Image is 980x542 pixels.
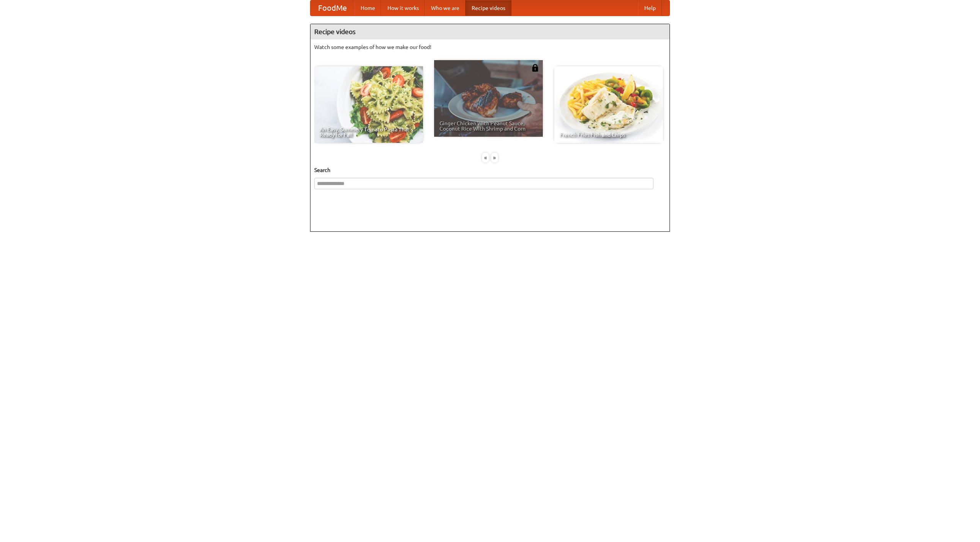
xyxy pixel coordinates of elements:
[531,64,539,72] img: 483408.png
[314,66,423,143] a: An Easy, Summery Tomato Pasta That's Ready for Fall
[314,166,666,174] h5: Search
[320,127,418,138] span: An Easy, Summery Tomato Pasta That's Ready for Fall
[491,153,498,162] div: »
[310,0,354,16] a: FoodMe
[554,66,663,143] a: French Fries Fish and Chips
[482,153,489,162] div: «
[310,24,670,39] h4: Recipe videos
[425,0,465,16] a: Who we are
[465,0,511,16] a: Recipe videos
[381,0,425,16] a: How it works
[560,132,658,138] span: French Fries Fish and Chips
[354,0,381,16] a: Home
[314,43,666,51] p: Watch some examples of how we make our food!
[638,0,662,16] a: Help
